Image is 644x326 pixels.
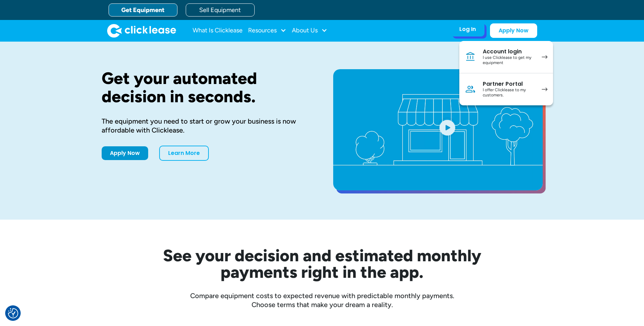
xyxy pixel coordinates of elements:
button: Consent Preferences [8,308,18,318]
a: Apply Now [102,146,148,160]
img: Bank icon [465,51,476,62]
div: About Us [292,24,327,38]
div: The equipment you need to start or grow your business is now affordable with Clicklease. [102,117,311,135]
a: Partner PortalI offer Clicklease to my customers. [459,73,553,105]
a: Apply Now [490,23,537,38]
div: Account login [483,48,535,55]
img: Revisit consent button [8,308,18,318]
img: Blue play button logo on a light blue circular background [438,118,457,137]
div: Resources [248,24,286,38]
div: Log In [459,26,476,33]
h1: Get your automated decision in seconds. [102,69,311,106]
h2: See your decision and estimated monthly payments right in the app. [129,247,515,280]
a: Sell Equipment [186,3,255,17]
a: Learn More [159,146,209,161]
div: Partner Portal [483,81,535,87]
img: Clicklease logo [107,24,176,38]
div: Compare equipment costs to expected revenue with predictable monthly payments. Choose terms that ... [102,291,543,309]
a: Get Equipment [109,3,177,17]
div: I use Clicklease to get my equipment [483,55,535,66]
img: arrow [542,87,548,91]
a: open lightbox [333,69,543,190]
img: arrow [542,55,548,59]
img: Person icon [465,84,476,95]
nav: Log In [459,41,553,105]
a: Account loginI use Clicklease to get my equipment [459,41,553,73]
a: home [107,24,176,38]
a: What Is Clicklease [193,24,243,38]
div: I offer Clicklease to my customers. [483,87,535,98]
